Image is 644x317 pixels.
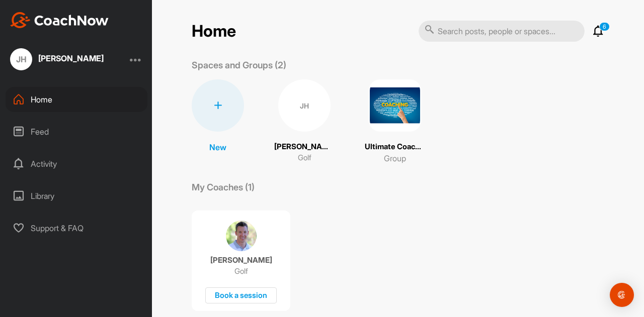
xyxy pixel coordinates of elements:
[192,22,236,41] h2: Home
[192,180,255,194] p: My Coaches (1)
[365,79,425,164] a: Ultimate Coaching ProgramGroup
[274,141,335,153] p: [PERSON_NAME]
[226,221,257,251] img: coach avatar
[192,58,286,72] p: Spaces and Groups (2)
[384,152,406,164] p: Group
[6,183,147,208] div: Library
[298,152,311,164] p: Golf
[599,22,610,31] p: 6
[234,266,248,276] p: Golf
[210,255,272,265] p: [PERSON_NAME]
[10,12,109,28] img: CoachNow
[278,79,331,132] div: JH
[205,287,277,304] div: Book a session
[610,283,634,307] div: Open Intercom Messenger
[419,21,585,42] input: Search posts, people or spaces...
[365,141,425,153] p: Ultimate Coaching Program
[6,119,147,144] div: Feed
[209,141,226,153] p: New
[6,151,147,176] div: Activity
[38,54,104,62] div: [PERSON_NAME]
[369,79,421,132] img: square_aea487472bbd1cff5065e88ab6ea48c7.png
[274,79,335,164] a: JH[PERSON_NAME]Golf
[6,87,147,112] div: Home
[6,216,147,241] div: Support & FAQ
[10,48,32,70] div: JH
